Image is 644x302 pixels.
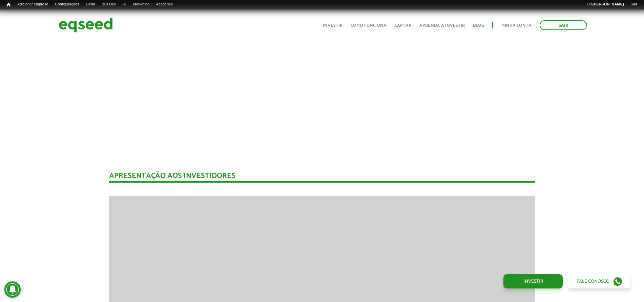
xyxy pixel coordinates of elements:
[627,2,641,7] a: Sair
[351,23,387,28] a: Como funciona
[503,274,563,288] a: Investir
[98,2,119,7] a: Bus Dev
[540,20,587,30] a: Sair
[323,23,342,28] a: Investir
[501,23,532,28] a: Minha conta
[130,2,153,7] a: Marketing
[153,2,176,7] a: Academia
[82,2,98,7] a: Geral
[14,2,52,7] a: Adicionar empresa
[583,2,627,7] a: Olá[PERSON_NAME]
[7,2,11,7] span: Início
[52,2,83,7] a: Configurações
[3,2,14,8] a: Início
[109,172,535,183] div: Apresentação aos investidores
[568,274,630,288] a: Fale conosco
[119,2,130,7] a: RI
[419,23,465,28] a: Aprenda a investir
[473,23,484,28] a: Blog
[59,16,113,34] img: EqSeed
[395,23,411,28] a: Captar
[593,2,624,6] strong: [PERSON_NAME]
